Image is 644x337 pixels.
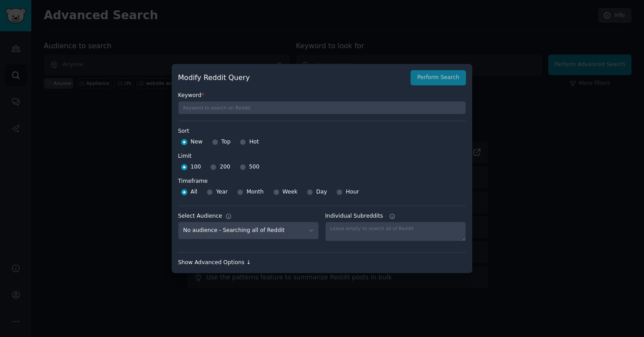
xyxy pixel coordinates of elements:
h2: Modify Reddit Query [178,72,406,84]
span: Year [216,188,228,196]
span: Top [221,138,231,146]
span: Day [316,188,327,196]
span: 100 [191,163,201,171]
span: Hour [346,188,359,196]
span: New [191,138,203,146]
div: Limit [178,152,191,160]
label: Timeframe [178,174,466,185]
span: All [191,188,197,196]
input: Keyword to search on Reddit [178,101,466,114]
label: Sort [178,127,466,135]
div: Show Advanced Options ↓ [178,259,466,267]
span: 500 [249,163,259,171]
span: Week [283,188,298,196]
span: 200 [220,163,230,171]
div: Select Audience [178,212,222,220]
span: Hot [249,138,259,146]
label: Individual Subreddits [325,212,466,220]
span: Month [246,188,263,196]
label: Keyword [178,92,466,100]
